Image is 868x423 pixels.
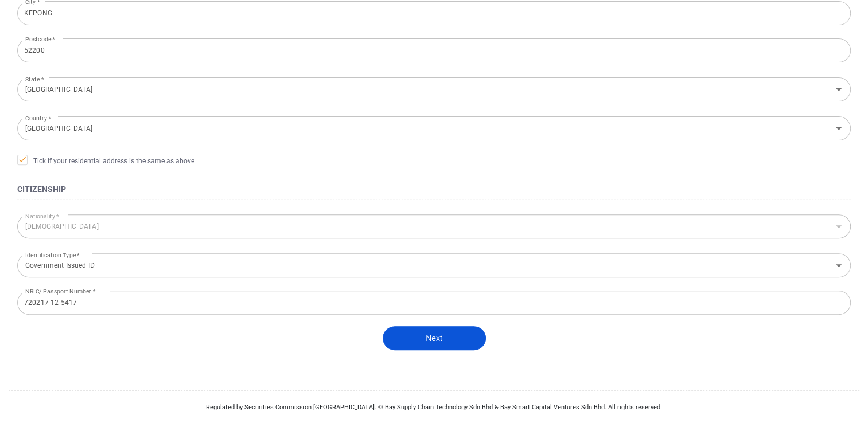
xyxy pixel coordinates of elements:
[17,155,194,166] span: Tick if your residential address is the same as above
[25,35,55,44] label: Postcode *
[25,287,95,296] label: NRIC/ Passport Number *
[17,182,851,196] h4: Citizenship
[831,81,847,97] button: Open
[831,257,847,273] button: Open
[25,209,59,224] label: Nationality *
[25,72,44,87] label: State *
[383,326,486,350] button: Next
[831,120,847,136] button: Open
[25,248,80,263] label: Identification Type *
[25,111,51,126] label: Country *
